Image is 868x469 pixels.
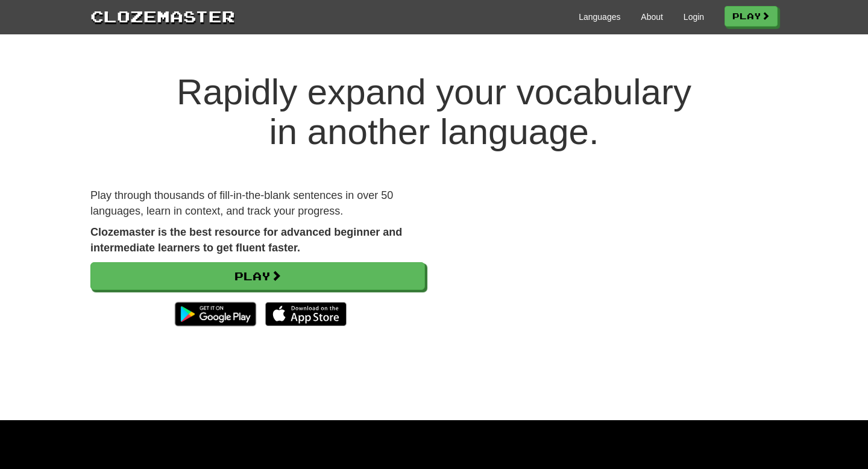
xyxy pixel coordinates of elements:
a: Languages [579,11,620,23]
a: About [641,11,663,23]
a: Play [90,262,425,290]
p: Play through thousands of fill-in-the-blank sentences in over 50 languages, learn in context, and... [90,188,425,219]
a: Login [684,11,704,23]
a: Clozemaster [90,5,235,27]
a: Play [725,6,778,27]
img: Download_on_the_App_Store_Badge_US-UK_135x40-25178aeef6eb6b83b96f5f2d004eda3bffbb37122de64afbaef7... [265,302,347,326]
img: Get it on Google Play [169,296,262,332]
strong: Clozemaster is the best resource for advanced beginner and intermediate learners to get fluent fa... [90,226,402,254]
